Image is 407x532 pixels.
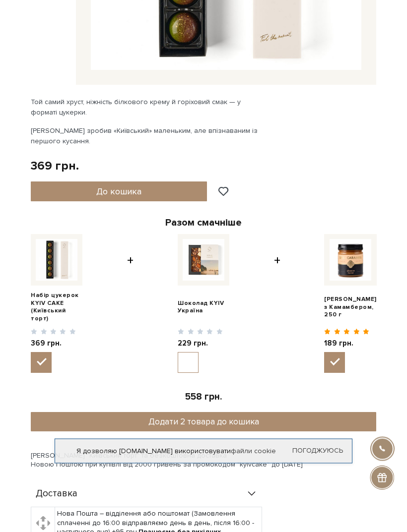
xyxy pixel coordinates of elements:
a: Шоколад KYIV Україна [178,300,229,315]
div: [PERSON_NAME] "Київський торт" та безкоштовна доставка Новою Поштою при купівлі від 2000 гривень ... [31,452,376,470]
span: 558 грн. [185,392,222,403]
img: Карамель з Камамбером, 250 г [330,239,371,281]
span: До кошика [96,186,141,197]
span: 229 грн. [178,339,223,349]
a: файли cookie [231,447,276,455]
div: 369 грн. [31,159,79,174]
img: Шоколад KYIV Україна [183,239,224,281]
img: Набір цукерок KYIV CAKE (Київський торт) [36,239,77,281]
span: + [274,235,280,373]
a: Погоджуюсь [292,447,343,456]
a: [PERSON_NAME] з Камамбером, 250 г [324,296,377,319]
button: Додати 2 товара до кошика [31,413,376,432]
a: Набір цукерок KYIV CAKE (Київський торт) [31,292,82,323]
span: 369 грн. [31,339,76,349]
div: Разом смачніше [31,217,376,230]
span: Доставка [36,490,77,499]
span: + [127,235,134,373]
p: Той самий хруст, ніжність білкового крему й горіховий смак — у форматі цукерки. [31,97,264,118]
p: [PERSON_NAME] зробив «Київський» маленьким, але впізнаваним із першого кусання. [31,126,264,147]
div: Я дозволяю [DOMAIN_NAME] використовувати [55,447,352,456]
span: 189 грн. [324,339,369,349]
button: До кошика [31,182,207,202]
